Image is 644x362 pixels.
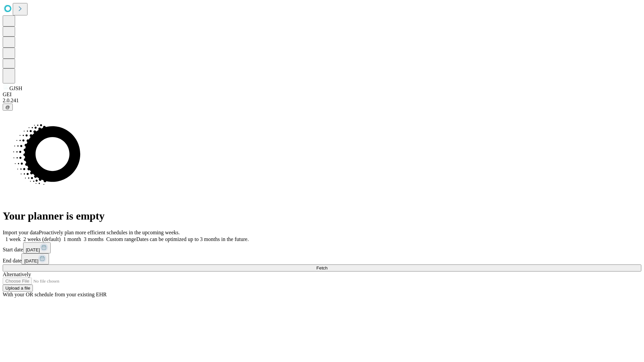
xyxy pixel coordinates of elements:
span: 1 week [5,236,21,242]
h1: Your planner is empty [3,210,641,222]
span: 2 weeks (default) [23,236,61,242]
span: Dates can be optimized up to 3 months in the future. [136,236,249,242]
span: Fetch [316,265,327,270]
span: 3 months [84,236,104,242]
div: 2.0.241 [3,98,641,104]
button: Fetch [3,264,641,271]
span: Import your data [3,230,39,235]
span: Proactively plan more efficient schedules in the upcoming weeks. [39,230,180,235]
span: [DATE] [24,258,38,263]
span: Alternatively [3,271,31,277]
div: End date [3,253,641,264]
span: @ [5,105,10,110]
button: Upload a file [3,285,33,292]
button: [DATE] [21,253,49,264]
button: [DATE] [23,242,51,253]
span: With your OR schedule from your existing EHR [3,292,107,297]
span: GJSH [9,85,22,91]
button: @ [3,104,13,111]
div: GEI [3,92,641,98]
span: Custom range [106,236,136,242]
div: Start date [3,242,641,253]
span: 1 month [63,236,81,242]
span: [DATE] [26,247,40,252]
